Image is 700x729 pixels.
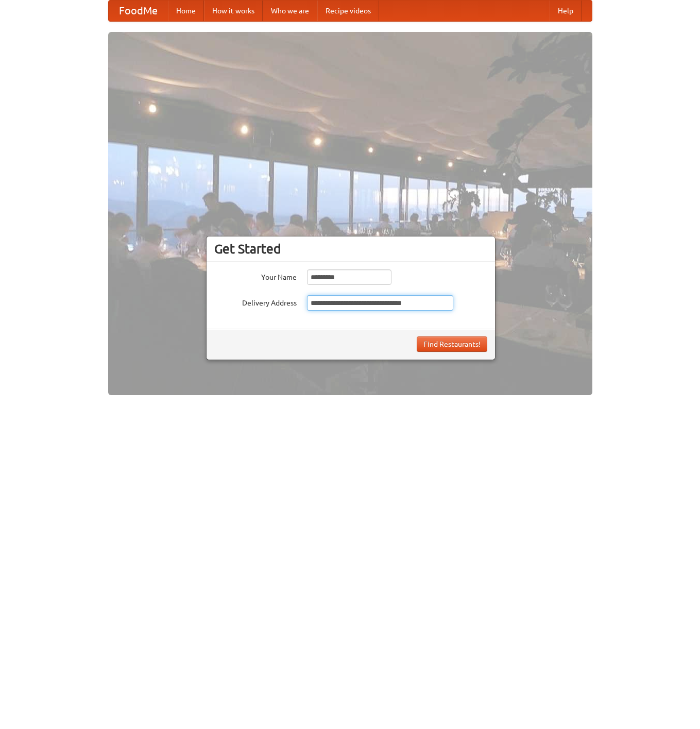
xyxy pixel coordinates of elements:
a: Recipe videos [317,1,379,21]
a: Help [550,1,582,21]
h3: Get Started [214,241,487,257]
a: Who we are [263,1,317,21]
button: Find Restaurants! [417,336,487,352]
a: FoodMe [109,1,168,21]
label: Your Name [214,269,297,282]
a: Home [168,1,204,21]
label: Delivery Address [214,295,297,308]
a: How it works [204,1,263,21]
